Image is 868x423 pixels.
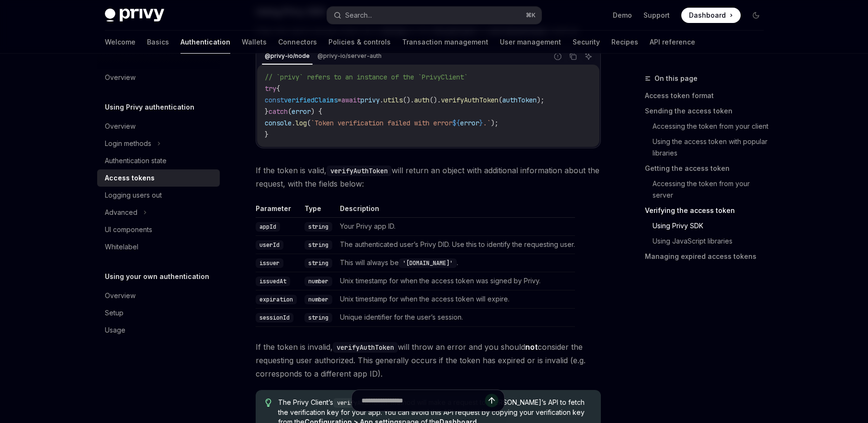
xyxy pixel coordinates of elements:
td: Unix timestamp for when the access token will expire. [336,290,575,308]
span: auth [414,96,429,104]
a: Overview [97,69,220,86]
span: } [265,107,269,116]
span: } [479,119,483,127]
span: error [460,119,479,127]
td: Unique identifier for the user’s session. [336,308,575,326]
div: Access tokens [105,172,155,184]
span: ( [498,96,502,104]
span: verifyAuthToken [441,96,498,104]
code: '[DOMAIN_NAME]' [399,258,457,268]
span: authToken [502,96,537,104]
code: sessionId [256,313,293,323]
span: ) { [311,107,322,116]
span: try [265,84,276,93]
a: Authentication state [97,152,220,169]
td: The authenticated user’s Privy DID. Use this to identify the requesting user. [336,235,575,254]
div: @privy-io/node [262,50,313,62]
div: Overview [105,290,135,301]
button: Search...⌘K [327,7,541,24]
span: await [341,96,361,104]
div: Whitelabel [105,241,138,253]
a: Demo [613,11,632,20]
span: // `privy` refers to an instance of the `PrivyClient` [265,73,468,81]
span: log [295,119,307,127]
code: issuedAt [256,277,290,286]
a: Security [573,31,600,54]
code: number [304,277,332,286]
div: Authentication state [105,155,167,167]
a: API reference [650,31,695,54]
a: Using Privy SDK [653,218,771,234]
a: Basics [147,31,169,54]
code: string [304,258,332,268]
a: Wallets [242,31,267,54]
a: Authentication [180,31,230,54]
th: Parameter [256,204,301,218]
span: catch [269,107,288,116]
div: Login methods [105,138,151,149]
span: ⌘ K [526,11,536,19]
div: UI components [105,224,152,235]
code: string [304,222,332,232]
span: ( [288,107,292,116]
div: Overview [105,72,135,83]
span: } [265,130,269,139]
td: This will always be . [336,254,575,272]
div: Setup [105,307,124,319]
a: Setup [97,304,220,322]
code: userId [256,240,283,250]
code: number [304,295,332,304]
code: verifyAuthToken [333,342,398,353]
span: error [292,107,311,116]
a: Overview [97,287,220,304]
button: Copy the contents from the code block [567,50,579,63]
span: const [265,96,284,104]
a: Welcome [105,31,135,54]
a: Policies & controls [328,31,391,54]
code: issuer [256,258,283,268]
span: = [338,96,341,104]
a: Access token format [645,88,771,103]
code: string [304,240,332,250]
span: If the token is valid, will return an object with additional information about the request, with ... [256,164,601,190]
div: Usage [105,324,125,336]
a: Connectors [278,31,317,54]
a: User management [500,31,561,54]
span: (). [429,96,441,104]
span: If the token is invalid, will throw an error and you should consider the requesting user authoriz... [256,340,601,380]
a: Whitelabel [97,238,220,256]
span: . [380,96,383,104]
td: Your Privy app ID. [336,217,575,235]
button: Toggle dark mode [748,8,764,23]
a: Accessing the token from your client [653,119,771,134]
h5: Using Privy authentication [105,101,194,113]
a: Support [643,11,670,20]
a: Using JavaScript libraries [653,234,771,249]
span: console [265,119,292,127]
a: Sending the access token [645,103,771,119]
span: .` [483,119,491,127]
a: Overview [97,118,220,135]
a: Using the access token with popular libraries [653,134,771,161]
a: Transaction management [402,31,488,54]
div: Advanced [105,207,137,218]
a: Managing expired access tokens [645,249,771,264]
img: dark logo [105,9,164,22]
a: Recipes [611,31,638,54]
span: ( [307,119,311,127]
span: On this page [654,73,698,84]
a: UI components [97,221,220,238]
div: Logging users out [105,189,162,201]
a: Verifying the access token [645,203,771,218]
span: verifiedClaims [284,96,338,104]
span: `Token verification failed with error [311,119,452,127]
h5: Using your own authentication [105,271,209,282]
button: Send message [485,394,498,407]
span: privy [361,96,380,104]
th: Type [301,204,336,218]
a: Access tokens [97,169,220,187]
a: Logging users out [97,187,220,204]
th: Description [336,204,575,218]
a: Usage [97,322,220,339]
span: ); [491,119,498,127]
